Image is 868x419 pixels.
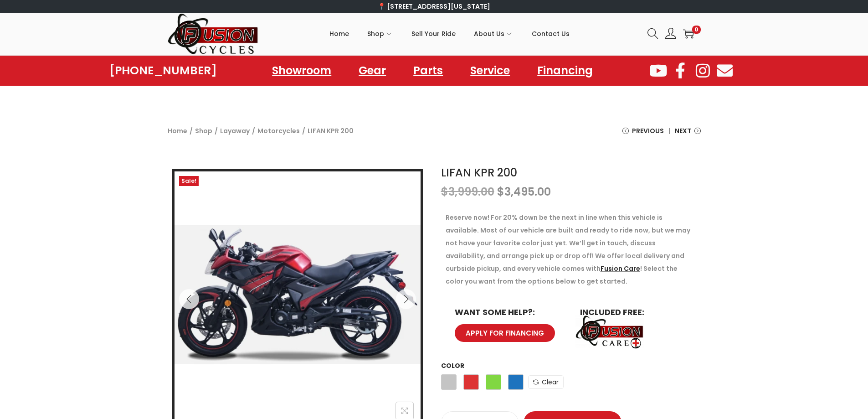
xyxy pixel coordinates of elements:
span: About Us [474,22,504,45]
span: / [252,124,255,137]
a: Fusion Care [601,264,640,273]
p: Reserve now! For 20% down be the next in line when this vehicle is available. Most of our vehicle... [446,211,696,288]
nav: Menu [263,60,602,81]
button: Next [396,289,416,309]
a: [PHONE_NUMBER] [109,64,217,77]
span: $ [441,184,448,199]
span: Sell Your Ride [411,22,456,45]
span: Previous [632,124,664,137]
a: Service [461,60,519,81]
label: Color [441,361,464,370]
a: APPLY FOR FINANCING [455,324,555,342]
a: Contact Us [532,13,570,54]
a: Financing [528,60,602,81]
bdi: 3,495.00 [497,184,551,199]
span: / [190,124,193,137]
a: Next [675,124,701,144]
a: Home [329,13,349,54]
img: LIFAN KPR 200 [175,171,421,418]
a: Sell Your Ride [411,13,456,54]
h6: WANT SOME HELP?: [455,308,562,316]
a: Shop [195,126,212,135]
a: Motorcycles [257,126,300,135]
a: 📍 [STREET_ADDRESS][US_STATE] [378,2,490,11]
span: APPLY FOR FINANCING [466,330,544,336]
span: / [302,124,305,137]
a: Previous [622,124,664,144]
a: Gear [349,60,395,81]
a: Shop [367,13,393,54]
h6: INCLUDED FREE: [580,308,687,316]
span: Shop [367,22,384,45]
a: Home [168,126,187,135]
span: $ [497,184,504,199]
a: About Us [474,13,514,54]
a: Clear [528,375,564,389]
a: 0 [683,28,694,39]
bdi: 3,999.00 [441,184,494,199]
nav: Primary navigation [259,13,641,54]
span: Next [675,124,691,137]
a: Layaway [220,126,250,135]
span: Contact Us [532,22,570,45]
span: Home [329,22,349,45]
span: / [215,124,218,137]
a: Showroom [263,60,340,81]
img: Woostify retina logo [168,13,259,55]
span: LIFAN KPR 200 [308,124,354,137]
button: Previous [179,289,199,309]
a: Parts [404,60,452,81]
